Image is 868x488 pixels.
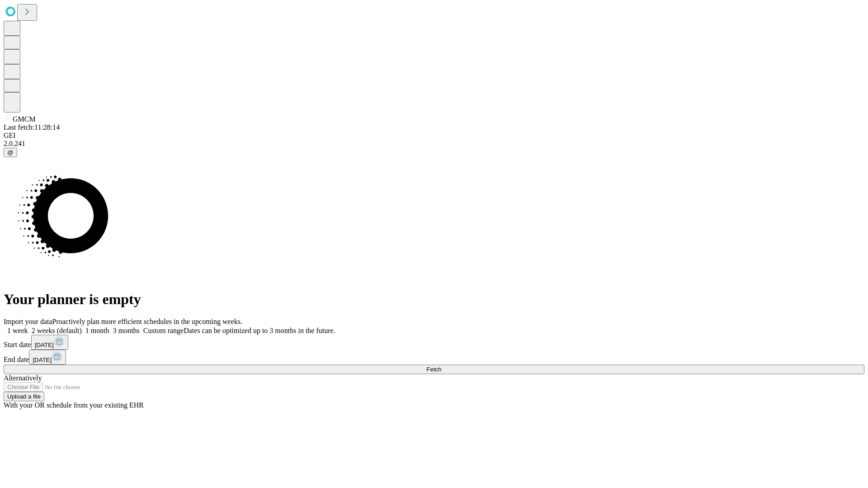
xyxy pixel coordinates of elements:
[4,140,864,148] div: 2.0.241
[7,149,14,156] span: @
[184,327,335,334] span: Dates can be optimized up to 3 months in the future.
[143,327,184,334] span: Custom range
[31,335,68,350] button: [DATE]
[4,335,864,350] div: Start date
[29,350,66,365] button: [DATE]
[85,327,109,334] span: 1 month
[4,123,60,131] span: Last fetch: 11:28:14
[4,318,52,325] span: Import your data
[4,350,864,365] div: End date
[426,366,441,373] span: Fetch
[7,327,28,334] span: 1 week
[52,318,242,325] span: Proactively plan more efficient schedules in the upcoming weeks.
[4,392,44,401] button: Upload a file
[4,291,864,308] h1: Your planner is empty
[4,365,864,374] button: Fetch
[13,115,36,123] span: GMCM
[4,401,144,409] span: With your OR schedule from your existing EHR
[4,131,864,140] div: GEI
[4,374,42,382] span: Alternatively
[4,148,17,157] button: @
[32,327,82,334] span: 2 weeks (default)
[35,342,54,348] span: [DATE]
[113,327,140,334] span: 3 months
[33,357,52,363] span: [DATE]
